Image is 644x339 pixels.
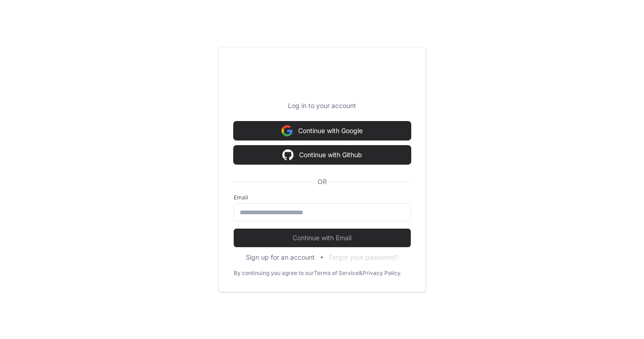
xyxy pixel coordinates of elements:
button: Forgot your password? [329,253,398,262]
label: Email [234,194,411,201]
button: Continue with Github [234,146,411,164]
span: Continue with Email [234,233,411,243]
button: Continue with Google [234,122,411,140]
div: By continuing you agree to our [234,269,314,277]
button: Sign up for an account [246,253,315,262]
div: & [359,269,363,277]
img: Sign in with google [281,122,293,140]
a: Terms of Service [314,269,359,277]
p: Log in to your account [234,101,411,110]
span: OR [314,177,331,186]
button: Continue with Email [234,229,411,247]
a: Privacy Policy. [363,269,402,277]
img: Sign in with google [282,146,293,164]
